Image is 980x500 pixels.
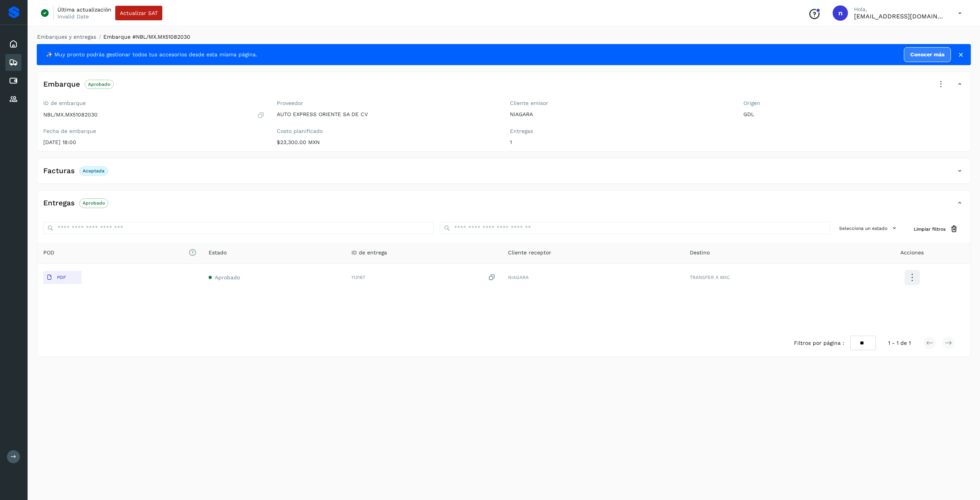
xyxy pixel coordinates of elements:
p: Aprobado [88,82,110,87]
p: 1 [510,139,731,146]
p: Aceptada [83,168,105,174]
p: GDL [743,111,965,118]
p: AUTO EXPRESS ORIENTE SA DE CV [277,111,498,118]
h4: Embarque [43,80,80,89]
p: $23,300.00 MXN [277,139,498,146]
a: Embarques y entregas [37,34,96,40]
a: Conocer más [904,47,951,62]
span: Estado [209,249,227,257]
div: FacturasAceptada [37,164,970,184]
span: Cliente receptor [508,249,551,257]
div: 113167 [351,274,496,282]
h4: Facturas [43,167,75,175]
label: Entregas [510,128,731,134]
p: Hola, [854,6,946,13]
button: Actualizar SAT [115,6,162,20]
p: Aprobado [83,200,105,206]
label: Costo planificado [277,128,498,134]
span: Destino [690,249,710,257]
span: Acciones [900,249,924,257]
div: EmbarqueAprobado [37,78,970,97]
span: Aprobado [215,274,240,280]
span: Embarque #NBL/MX.MX51082030 [103,34,190,40]
p: NIAGARA [510,111,731,118]
div: Inicio [5,36,21,52]
span: Limpiar filtros [914,226,946,233]
div: Cuentas por pagar [5,72,21,89]
div: Embarques [5,54,21,71]
span: Actualizar SAT [120,10,158,16]
p: Última actualización [57,6,111,13]
label: Fecha de embarque [43,128,265,134]
div: EntregasAprobado [37,197,970,216]
span: ✨ Muy pronto podrás gestionar todos tus accesorios desde esta misma página. [46,51,257,59]
label: ID de embarque [43,100,265,107]
label: Origen [743,100,965,107]
button: PDF [43,271,82,284]
div: Proveedores [5,91,21,108]
label: Proveedor [277,100,498,107]
span: POD [43,249,196,257]
span: 1 - 1 de 1 [888,339,911,347]
button: Selecciona un estado [836,222,902,234]
p: niagara+prod@solvento.mx [854,13,946,20]
h4: Entregas [43,199,75,208]
td: TRANSFER A MXC [684,264,854,291]
p: [DATE] 18:00 [43,139,265,146]
button: Limpiar filtros [908,222,964,236]
nav: breadcrumb [37,33,971,41]
p: Invalid Date [57,13,89,20]
span: ID de entrega [351,249,387,257]
label: Cliente emisor [510,100,731,107]
p: PDF [57,275,66,280]
p: NBL/MX.MX51082030 [43,111,98,118]
td: NIAGARA [502,264,684,291]
span: Filtros por página : [794,339,844,347]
